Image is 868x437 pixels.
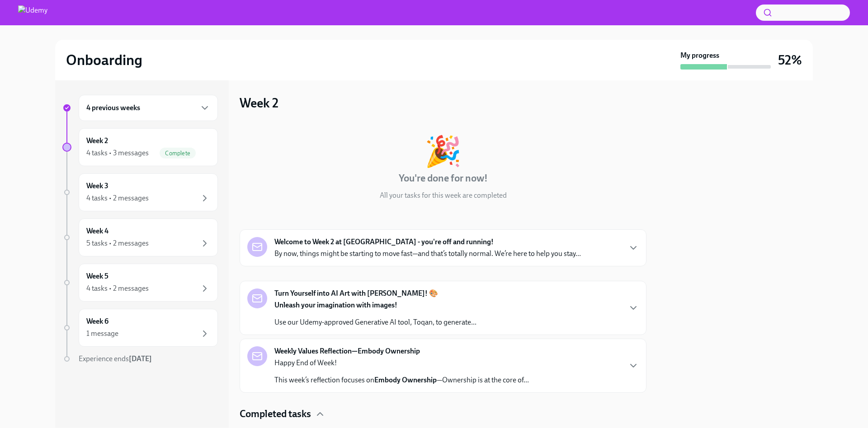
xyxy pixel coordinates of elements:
[274,237,494,247] strong: Welcome to Week 2 at [GEOGRAPHIC_DATA] - you're off and running!
[86,181,108,191] h6: Week 3
[66,51,142,69] h2: Onboarding
[86,103,140,113] h6: 4 previous weeks
[274,346,420,356] strong: Weekly Values Reflection—Embody Ownership
[425,136,462,166] div: 🎉
[62,218,218,256] a: Week 45 tasks • 2 messages
[18,5,47,20] img: Udemy
[86,226,108,236] h6: Week 4
[240,407,646,421] div: Completed tasks
[274,249,581,259] p: By now, things might be starting to move fast—and that’s totally normal. We’re here to help you s...
[62,173,218,211] a: Week 34 tasks • 2 messages
[62,309,218,347] a: Week 61 message
[274,301,397,309] strong: Unleash your imagination with images!
[240,95,278,111] h3: Week 2
[380,191,507,200] p: All your tasks for this week are completed
[86,148,149,158] div: 4 tasks • 3 messages
[129,354,152,363] strong: [DATE]
[86,136,108,146] h6: Week 2
[274,288,438,298] strong: Turn Yourself into AI Art with [PERSON_NAME]! 🎨
[79,354,152,363] span: Experience ends
[86,193,149,203] div: 4 tasks • 2 messages
[680,51,719,60] strong: My progress
[79,95,218,121] div: 4 previous weeks
[160,150,196,157] span: Complete
[374,376,437,384] strong: Embody Ownership
[62,128,218,166] a: Week 24 tasks • 3 messagesComplete
[86,316,108,326] h6: Week 6
[86,284,149,293] div: 4 tasks • 2 messages
[274,358,529,368] p: Happy End of Week!
[86,329,118,339] div: 1 message
[62,264,218,302] a: Week 54 tasks • 2 messages
[86,271,108,281] h6: Week 5
[274,317,476,327] p: Use our Udemy-approved Generative AI tool, Toqan, to generate...
[240,407,311,421] h4: Completed tasks
[274,375,529,385] p: This week’s reflection focuses on —Ownership is at the core of...
[86,238,149,248] div: 5 tasks • 2 messages
[778,52,802,68] h3: 52%
[399,172,488,185] h4: You're done for now!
